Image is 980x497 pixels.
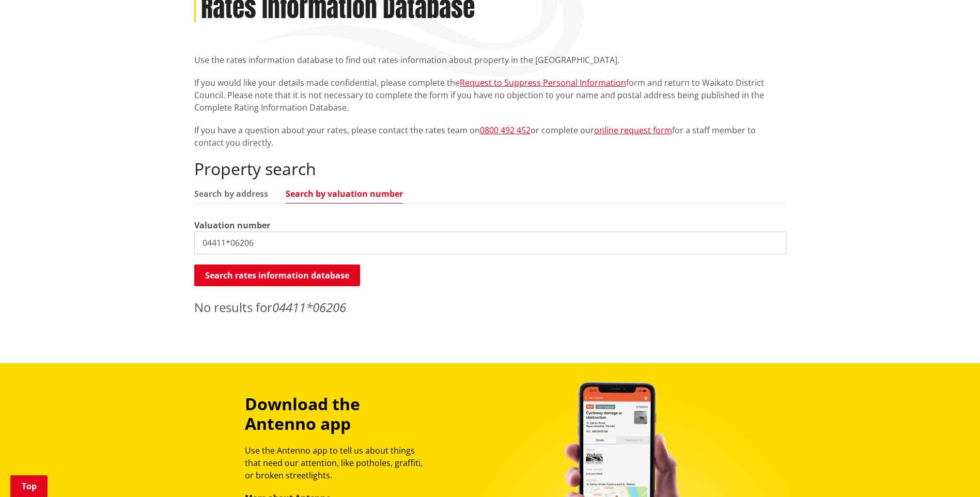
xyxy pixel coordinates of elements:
[480,125,531,136] a: 0800 492 452
[594,125,672,136] a: online request form
[932,454,970,491] iframe: Messenger Launcher
[194,231,786,254] input: e.g. 03920/020.01A
[194,159,786,179] h2: Property search
[286,190,403,198] a: Search by valuation number
[10,475,48,497] a: Top
[245,444,432,482] p: Use the Antenno app to tell us about things that need our attention, like potholes, graffiti, or ...
[194,124,786,149] p: If you have a question about your rates, please contact the rates team on or complete our for a s...
[460,77,626,88] a: Request to Suppress Personal Information
[245,394,432,434] h3: Download the Antenno app
[194,190,268,198] a: Search by address
[194,219,270,231] label: Valuation number
[194,54,786,66] p: Use the rates information database to find out rates information about property in the [GEOGRAPHI...
[194,298,786,317] p: No results for
[272,299,346,316] em: 04411*06206
[194,265,360,286] button: Search rates information database
[194,76,786,114] p: If you would like your details made confidential, please complete the form and return to Waikato ...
